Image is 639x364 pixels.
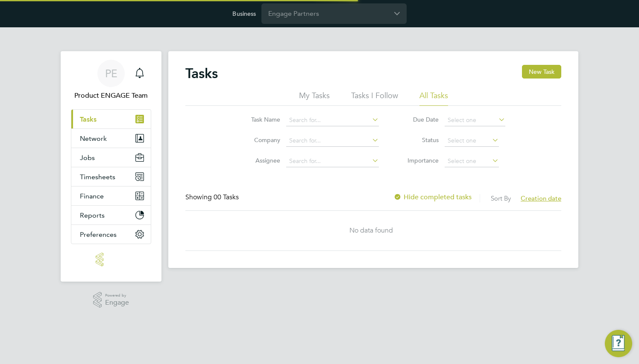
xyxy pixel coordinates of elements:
[105,292,129,299] span: Powered by
[286,155,379,167] input: Search for...
[61,51,161,282] nav: Main navigation
[71,206,151,224] button: Reports
[351,90,398,106] li: Tasks I Follow
[80,230,117,239] span: Preferences
[96,253,126,266] img: engage-logo-retina.png
[80,115,97,123] span: Tasks
[445,155,499,167] input: Select one
[71,110,151,128] a: Tasks
[105,299,129,306] span: Engage
[400,116,439,123] label: Due Date
[80,154,95,162] span: Jobs
[419,90,448,106] li: All Tasks
[71,225,151,244] button: Preferences
[522,65,561,79] button: New Task
[242,116,280,123] label: Task Name
[286,114,379,126] input: Search for...
[299,90,330,106] li: My Tasks
[71,186,151,205] button: Finance
[185,193,240,202] div: Showing
[214,193,239,201] span: 00 Tasks
[71,148,151,167] button: Jobs
[605,330,632,357] button: Engage Resource Center
[242,136,280,144] label: Company
[445,135,499,147] input: Select one
[185,226,557,235] div: No data found
[71,167,151,186] button: Timesheets
[400,136,439,144] label: Status
[71,129,151,148] button: Network
[491,194,511,202] label: Sort By
[71,60,151,101] a: PEProduct ENGAGE Team
[185,65,218,82] h2: Tasks
[445,114,505,126] input: Select one
[232,10,256,17] label: Business
[80,192,104,200] span: Finance
[80,173,115,181] span: Timesheets
[93,292,129,308] a: Powered byEngage
[80,134,107,143] span: Network
[400,157,439,164] label: Importance
[242,157,280,164] label: Assignee
[521,194,561,202] span: Creation date
[105,68,117,79] span: PE
[80,211,105,219] span: Reports
[71,253,151,266] a: Go to home page
[71,90,151,101] span: Product ENGAGE Team
[393,193,472,201] label: Hide completed tasks
[286,135,379,147] input: Search for...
